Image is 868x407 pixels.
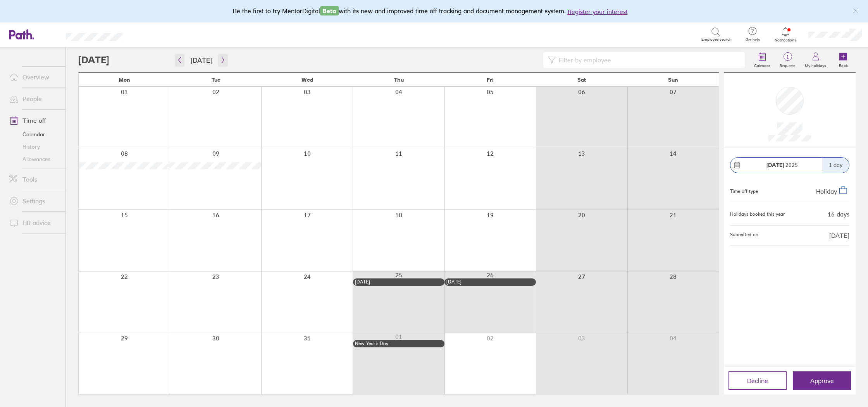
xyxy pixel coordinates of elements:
a: Calendar [749,48,775,72]
div: Holidays booked this year [730,211,785,217]
span: Decline [747,377,768,384]
span: Get help [740,38,765,42]
span: Mon [119,77,130,83]
button: Register your interest [568,7,628,16]
div: Time off type [730,185,758,195]
a: HR advice [3,215,65,230]
a: Notifications [773,26,798,43]
span: Beta [320,6,339,15]
span: Tue [212,77,220,83]
button: [DATE] [184,54,219,67]
input: Filter by employee [556,53,740,67]
a: Calendar [3,128,65,141]
a: History [3,141,65,153]
span: Wed [301,77,313,83]
div: Be the first to try MentorDigital with its new and improved time off tracking and document manage... [233,6,635,16]
a: Time off [3,113,65,128]
a: Allowances [3,153,65,165]
a: Overview [3,69,65,85]
a: 1Requests [775,48,800,72]
div: 16 days [828,211,849,218]
div: Search [143,31,163,38]
label: Calendar [749,61,775,68]
span: Fri [487,77,494,83]
a: People [3,91,65,106]
span: Sun [668,77,678,83]
span: 2025 [766,162,798,168]
span: Sat [577,77,586,83]
span: Submitted on [730,232,758,239]
a: Settings [3,193,65,209]
button: Approve [793,371,851,390]
div: [DATE] [355,279,443,285]
span: [DATE] [829,232,849,239]
label: Requests [775,61,800,68]
span: Holiday [816,187,837,195]
a: Tools [3,172,65,187]
a: My holidays [800,48,831,72]
a: Book [831,48,856,72]
span: Notifications [773,38,798,43]
span: 1 [775,54,800,60]
label: Book [834,61,852,68]
label: My holidays [800,61,831,68]
div: New Year’s Day [355,341,443,346]
span: Thu [394,77,404,83]
div: [DATE] [446,279,534,285]
button: Decline [728,371,787,390]
span: Employee search [701,37,732,42]
span: Approve [810,377,834,384]
div: 1 day [822,158,849,173]
strong: [DATE] [766,161,784,168]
